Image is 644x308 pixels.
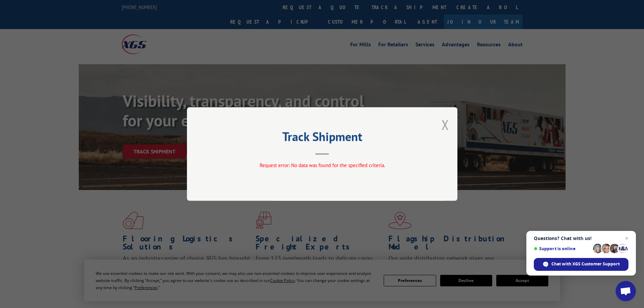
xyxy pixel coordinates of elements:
h2: Track Shipment [221,132,424,145]
span: Questions? Chat with us! [534,236,628,241]
span: Request error: No data was found for the specified criteria. [259,162,385,168]
span: Chat with XGS Customer Support [534,258,628,271]
button: Close modal [442,116,449,134]
span: Support is online [534,246,591,251]
span: Chat with XGS Customer Support [551,261,620,267]
a: Open chat [616,281,636,301]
